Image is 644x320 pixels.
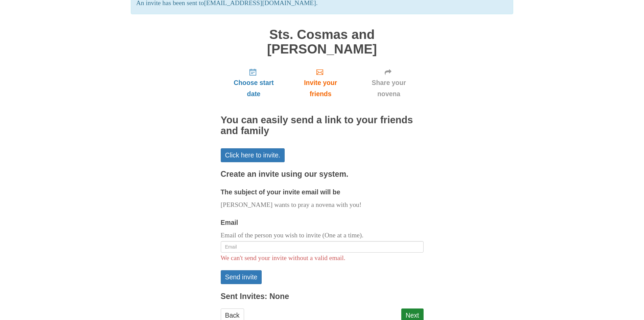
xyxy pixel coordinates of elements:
span: We can't send your invite without a valid email. [221,254,345,261]
label: Email [221,217,238,228]
h3: Create an invite using our system. [221,170,424,179]
button: Send invite [221,270,262,284]
h1: Sts. Cosmas and [PERSON_NAME] [221,27,424,56]
p: Email of the person you wish to invite (One at a time). [221,230,424,241]
span: Share your novena [361,77,417,100]
a: Invite your friends [287,63,354,103]
span: Choose start date [228,77,280,100]
p: [PERSON_NAME] wants to pray a novena with you! [221,199,424,211]
h2: You can easily send a link to your friends and family [221,115,424,136]
input: Email [221,241,424,253]
a: Click here to invite. [221,148,285,162]
span: Invite your friends [293,77,347,100]
label: The subject of your invite email will be [221,187,340,198]
a: Share your novena [354,63,424,103]
a: Choose start date [221,63,287,103]
h3: Sent Invites: None [221,292,424,301]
